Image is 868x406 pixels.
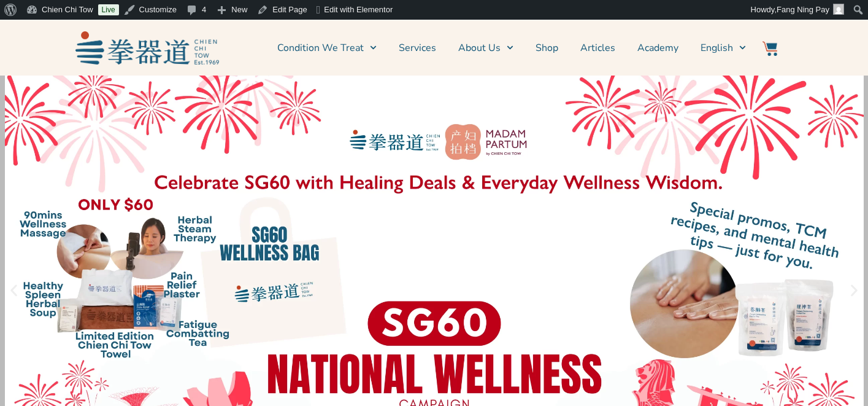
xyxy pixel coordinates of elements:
[580,33,615,63] a: Articles
[6,283,21,299] div: Previous slide
[701,41,733,55] span: English
[399,33,436,63] a: Services
[324,5,393,14] span: Edit with Elementor
[458,33,513,63] a: About Us
[777,5,829,14] span: Fang Ning Pay
[98,4,119,15] a: Live
[762,41,777,56] img: Website Icon-03
[637,33,678,63] a: Academy
[277,33,377,63] a: Condition We Treat
[225,33,747,63] nav: Menu
[701,33,746,63] a: English
[536,33,558,63] a: Shop
[847,283,862,299] div: Next slide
